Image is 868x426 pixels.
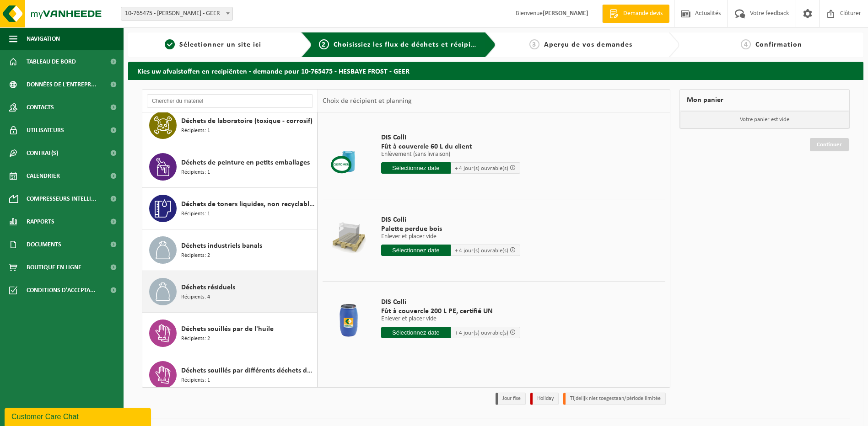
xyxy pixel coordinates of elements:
[181,324,274,335] span: Déchets souillés par de l'huile
[165,39,175,49] span: 1
[133,39,294,50] a: 1Sélectionner un site ici
[181,376,210,385] span: Récipients: 1
[142,313,318,354] button: Déchets souillés par de l'huile Récipients: 2
[318,90,416,112] div: Choix de récipient et planning
[381,151,520,158] p: Enlèvement (sans livraison)
[142,105,318,146] button: Déchets de laboratoire (toxique - corrosif) Récipients: 1
[181,116,313,127] span: Déchets de laboratoire (toxique - corrosif)
[181,168,210,177] span: Récipients: 1
[455,165,508,171] span: + 4 jour(s) ouvrable(s)
[181,251,210,260] span: Récipients: 2
[680,111,849,128] p: Votre panier est vide
[181,157,310,168] span: Déchets de peinture en petits emballages
[455,330,508,336] span: + 4 jour(s) ouvrable(s)
[142,229,318,271] button: Déchets industriels banals Récipients: 2
[27,187,97,210] span: Compresseurs intelli...
[27,73,97,96] span: Données de l'entrepr...
[142,146,318,188] button: Déchets de peinture en petits emballages Récipients: 1
[181,335,210,343] span: Récipients: 2
[755,41,802,48] span: Confirmation
[181,365,315,376] span: Déchets souillés par différents déchets dangereux
[147,94,313,108] input: Chercher du matériel
[381,298,520,307] span: DIS Colli
[27,165,60,187] span: Calendrier
[621,9,665,18] span: Demande devis
[381,215,520,224] span: DIS Colli
[121,7,233,21] span: 10-765475 - HESBAYE FROST - GEER
[496,393,526,405] li: Jour fixe
[543,10,588,17] strong: [PERSON_NAME]
[142,271,318,313] button: Déchets résiduels Récipients: 4
[319,39,329,49] span: 2
[27,279,96,302] span: Conditions d'accepta...
[27,96,54,119] span: Contacts
[27,256,81,279] span: Boutique en ligne
[529,39,539,49] span: 3
[544,41,632,48] span: Aperçu de vos demandes
[381,142,520,151] span: Fût à couvercle 60 L du client
[27,119,64,142] span: Utilisateurs
[181,240,262,251] span: Déchets industriels banals
[5,406,153,426] iframe: chat widget
[27,142,58,165] span: Contrat(s)
[179,41,261,48] span: Sélectionner un site ici
[455,248,508,254] span: + 4 jour(s) ouvrable(s)
[381,316,520,322] p: Enlever et placer vide
[181,293,210,302] span: Récipients: 4
[121,7,232,20] span: 10-765475 - HESBAYE FROST - GEER
[27,233,61,256] span: Documents
[27,210,54,233] span: Rapports
[381,245,451,256] input: Sélectionnez date
[381,327,451,338] input: Sélectionnez date
[381,224,520,234] span: Palette perdue bois
[381,162,451,174] input: Sélectionnez date
[27,27,60,50] span: Navigation
[142,188,318,229] button: Déchets de toners liquides, non recyclable, dangereux Récipients: 1
[27,50,76,73] span: Tableau de bord
[181,210,210,218] span: Récipients: 1
[381,133,520,142] span: DIS Colli
[679,89,850,111] div: Mon panier
[602,5,669,23] a: Demande devis
[181,127,210,135] span: Récipients: 1
[334,41,486,48] span: Choisissiez les flux de déchets et récipients
[530,393,559,405] li: Holiday
[128,62,863,80] h2: Kies uw afvalstoffen en recipiënten - demande pour 10-765475 - HESBAYE FROST - GEER
[563,393,666,405] li: Tijdelijk niet toegestaan/période limitée
[810,138,849,151] a: Continuer
[741,39,751,49] span: 4
[381,307,520,316] span: Fût à couvercle 200 L PE, certifié UN
[181,199,315,210] span: Déchets de toners liquides, non recyclable, dangereux
[142,354,318,396] button: Déchets souillés par différents déchets dangereux Récipients: 1
[181,282,235,293] span: Déchets résiduels
[381,234,520,240] p: Enlever et placer vide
